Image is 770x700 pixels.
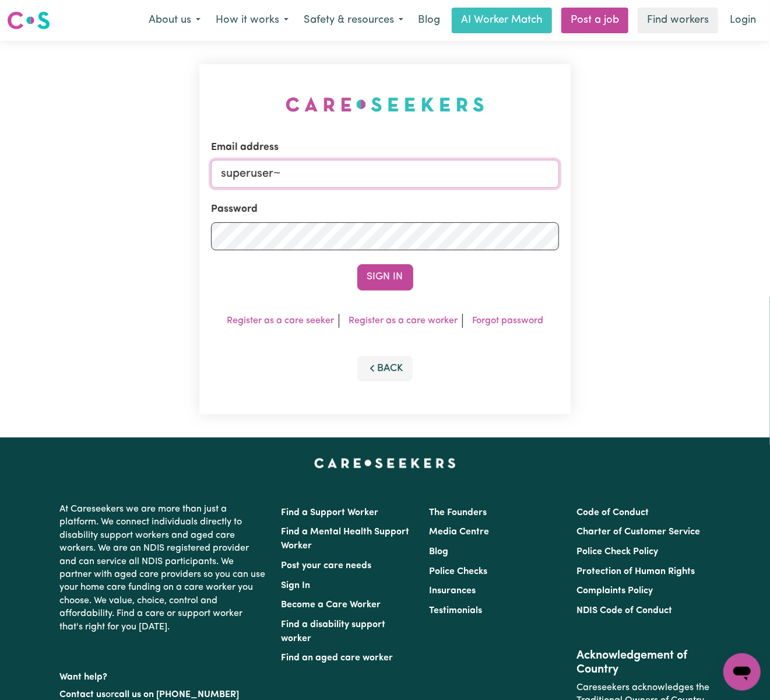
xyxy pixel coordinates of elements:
p: Want help? [60,666,268,684]
label: Password [211,202,258,217]
label: Email address [211,140,279,155]
a: NDIS Code of Conduct [576,606,672,615]
input: Email address [211,160,559,188]
a: Forgot password [472,316,543,325]
a: Contact us [60,690,106,699]
button: Back [357,356,413,381]
img: Careseekers logo [7,10,50,31]
a: Police Check Policy [576,547,658,556]
a: Find a disability support worker [282,620,386,643]
button: Safety & resources [296,8,411,33]
a: Register as a care worker [349,316,458,325]
a: Complaints Policy [576,586,653,596]
iframe: Button to launch messaging window [723,653,761,691]
a: Insurances [429,586,476,596]
a: Code of Conduct [576,508,649,517]
h2: Acknowledgement of Country [576,649,710,677]
a: Become a Care Worker [282,600,381,610]
a: Testimonials [429,606,482,615]
a: AI Worker Match [452,8,552,33]
a: Careseekers logo [7,7,50,34]
a: call us on [PHONE_NUMBER] [115,690,240,699]
button: About us [141,8,208,33]
a: Find a Support Worker [282,508,379,517]
a: Media Centre [429,527,489,537]
a: Blog [411,8,447,33]
button: How it works [208,8,296,33]
a: Find an aged care worker [282,653,393,663]
a: Post your care needs [282,561,372,570]
a: Charter of Customer Service [576,527,700,537]
a: Police Checks [429,567,487,576]
a: Register as a care seeker [227,316,334,325]
a: The Founders [429,508,487,517]
p: At Careseekers we are more than just a platform. We connect individuals directly to disability su... [60,498,268,638]
a: Find a Mental Health Support Worker [282,527,410,551]
a: Find workers [638,8,718,33]
a: Careseekers home page [314,459,456,468]
a: Post a job [561,8,628,33]
a: Protection of Human Rights [576,567,695,576]
button: Sign In [357,264,413,290]
a: Login [723,8,763,33]
a: Blog [429,547,448,556]
a: Sign In [282,581,311,590]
